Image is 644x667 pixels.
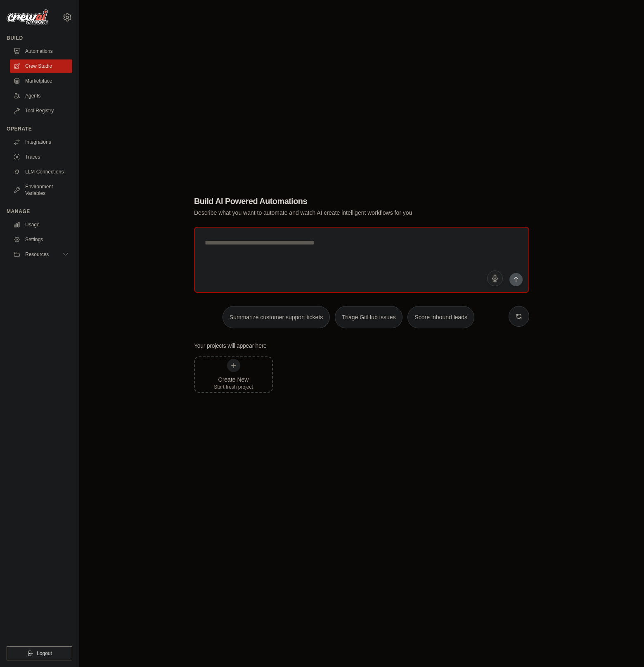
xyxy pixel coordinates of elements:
[10,218,72,231] a: Usage
[10,59,72,73] a: Crew Studio
[7,208,72,215] div: Manage
[10,180,72,200] a: Environment Variables
[10,248,72,261] button: Resources
[194,209,471,217] p: Describe what you want to automate and watch AI create intelligent workflows for you
[10,104,72,117] a: Tool Registry
[10,89,72,102] a: Agents
[10,150,72,164] a: Traces
[7,9,48,25] img: Logo
[214,375,253,384] div: Create New
[10,135,72,149] a: Integrations
[7,35,72,41] div: Build
[37,650,52,657] span: Logout
[407,306,474,328] button: Score inbound leads
[7,646,72,660] button: Logout
[10,233,72,246] a: Settings
[7,126,72,132] div: Operate
[194,342,267,350] h3: Your projects will appear here
[335,306,402,328] button: Triage GitHub issues
[487,271,503,286] button: Click to speak your automation idea
[223,306,330,328] button: Summarize customer support tickets
[25,251,49,258] span: Resources
[10,165,72,178] a: LLM Connections
[214,384,253,390] div: Start fresh project
[10,74,72,88] a: Marketplace
[10,45,72,58] a: Automations
[509,306,529,327] button: Get new suggestions
[194,195,471,207] h1: Build AI Powered Automations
